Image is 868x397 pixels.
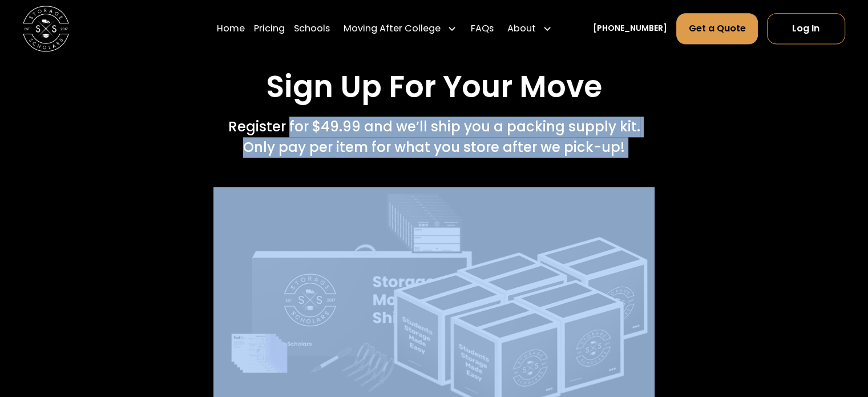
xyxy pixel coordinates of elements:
a: Get a Quote [676,13,757,44]
a: Log In [767,13,845,44]
img: Storage Scholars main logo [23,6,69,52]
a: Home [217,13,245,45]
a: Pricing [254,13,285,45]
a: home [23,6,69,52]
a: Schools [294,13,330,45]
a: FAQs [470,13,493,45]
div: About [507,22,536,35]
div: Moving After College [344,22,441,35]
div: Register for $49.99 and we’ll ship you a packing supply kit. Only pay per item for what you store... [228,117,640,158]
a: [PHONE_NUMBER] [593,23,667,35]
h2: Sign Up For Your Move [266,69,602,105]
div: About [503,13,556,45]
div: Moving After College [339,13,461,45]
